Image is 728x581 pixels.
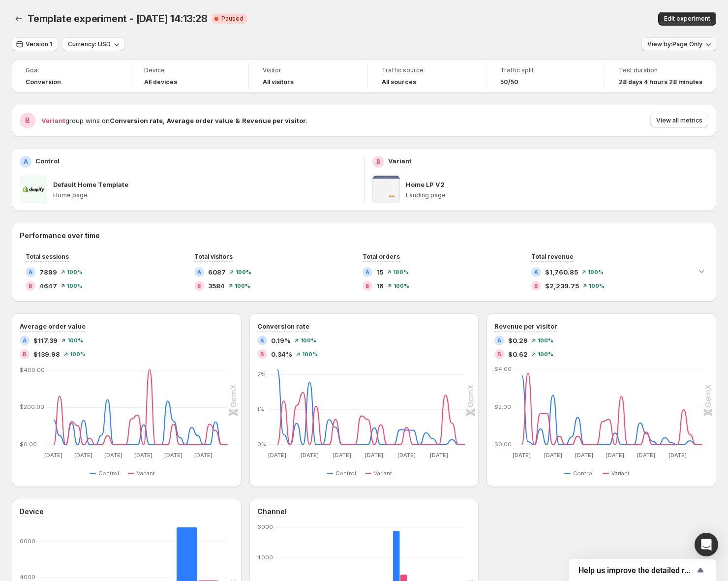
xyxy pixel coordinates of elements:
h2: B [23,351,27,357]
text: [DATE] [397,452,416,459]
span: Total sessions [26,253,69,260]
text: [DATE] [513,452,531,459]
button: Show survey - Help us improve the detailed report for A/B campaigns [578,564,706,576]
span: $0.29 [508,336,528,345]
strong: Average order value [167,117,233,124]
span: Paused [221,15,243,23]
button: Variant [128,467,159,479]
text: 0% [257,441,266,448]
text: [DATE] [44,452,62,459]
a: Traffic sourceAll sources [382,65,472,87]
h2: A [23,337,27,343]
span: 100 % [394,283,409,289]
span: Control [335,469,356,477]
text: [DATE] [606,452,624,459]
p: Home page [53,191,356,199]
text: [DATE] [268,452,286,459]
button: View by:Page Only [641,37,716,51]
span: 100 % [67,337,83,343]
a: DeviceAll devices [144,65,235,87]
text: $0.00 [494,441,512,448]
span: Control [573,469,594,477]
p: Control [35,156,60,166]
span: 100 % [67,269,83,275]
span: 7899 [39,267,57,277]
span: $2,239.75 [545,281,579,291]
span: Conversion [26,78,61,86]
span: 100 % [393,269,409,275]
h2: B [29,283,32,289]
span: 100 % [588,269,604,275]
span: 100 % [70,351,86,357]
span: Variant [374,469,392,477]
h4: All visitors [263,78,294,86]
h4: All devices [144,78,177,86]
text: [DATE] [301,452,319,459]
text: [DATE] [544,452,562,459]
h3: Channel [257,507,287,517]
h2: B [197,283,201,289]
text: 4000 [20,574,35,581]
text: 6000 [257,523,273,530]
h2: A [24,158,28,166]
span: 100 % [235,283,250,289]
span: $0.62 [508,349,528,359]
h2: A [197,269,201,275]
a: GoalConversion [26,65,116,87]
span: Version 1 [26,40,52,48]
span: group wins on . [41,117,307,124]
strong: & [235,117,240,124]
a: Traffic split50/50 [500,65,591,87]
span: Device [144,66,235,74]
span: Total revenue [531,253,574,260]
text: 1% [257,406,264,413]
span: $1,760.85 [545,267,578,277]
img: Home LP V2 [372,176,400,203]
a: Test duration28 days 4 hours 28 minutes [619,65,702,87]
button: Back [12,12,26,26]
span: 100 % [589,283,605,289]
h3: Device [20,507,44,517]
text: [DATE] [637,452,656,459]
text: [DATE] [365,452,383,459]
text: [DATE] [194,452,212,459]
h2: B [534,283,538,289]
button: Version 1 [12,37,58,51]
button: Control [327,467,360,479]
h2: B [376,158,380,166]
span: $139.98 [33,349,60,359]
strong: , [163,117,165,124]
span: 100 % [67,283,83,289]
span: Goal [26,66,116,74]
button: Control [90,467,123,479]
text: [DATE] [575,452,593,459]
h3: Conversion rate [257,321,309,331]
span: 0.19% [271,336,291,345]
span: Variant [41,117,65,124]
text: 6000 [20,538,35,545]
h4: All sources [382,78,416,86]
span: 100 % [301,337,316,343]
h2: A [29,269,32,275]
button: Variant [603,467,634,479]
div: Open Intercom Messenger [695,533,718,556]
span: 28 days 4 hours 28 minutes [619,78,702,86]
h2: A [260,337,264,343]
span: Visitor [263,66,353,74]
span: 100 % [236,269,251,275]
text: $400.00 [20,367,45,373]
text: $4.00 [494,366,512,372]
strong: Revenue per visitor [242,117,306,124]
span: 0.34% [271,349,292,359]
h2: B [365,283,369,289]
span: 50/50 [500,78,518,86]
text: [DATE] [430,452,448,459]
text: [DATE] [333,452,351,459]
button: Control [564,467,598,479]
text: [DATE] [74,452,92,459]
span: Variant [611,469,630,477]
span: Control [98,469,119,477]
p: Variant [388,156,412,166]
text: 4000 [257,554,273,561]
button: Edit experiment [658,12,716,26]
